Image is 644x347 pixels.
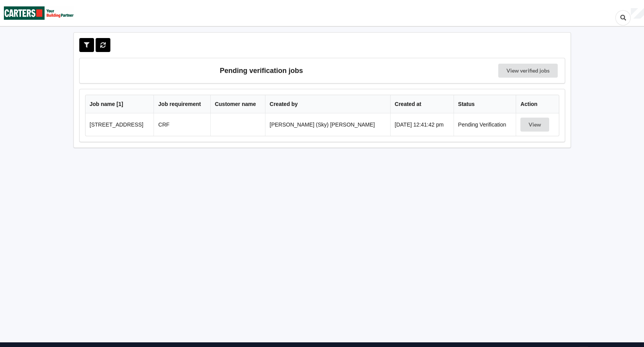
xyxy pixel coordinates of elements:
[520,121,551,128] a: View
[210,95,265,113] th: Customer name
[154,95,210,113] th: Job requirement
[631,8,644,19] div: User Profile
[390,95,454,113] th: Created at
[516,95,558,113] th: Action
[86,113,154,136] td: [STREET_ADDRESS]
[86,95,154,113] th: Job name [ 1 ]
[265,113,390,136] td: [PERSON_NAME] (Sky) [PERSON_NAME]
[454,113,516,136] td: Pending Verification
[520,118,549,132] button: View
[154,113,210,136] td: CRF
[4,0,74,26] img: Carters
[498,64,558,78] a: View verified jobs
[265,95,390,113] th: Created by
[454,95,516,113] th: Status
[390,113,454,136] td: [DATE] 12:41:42 pm
[85,64,438,78] h3: Pending verification jobs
